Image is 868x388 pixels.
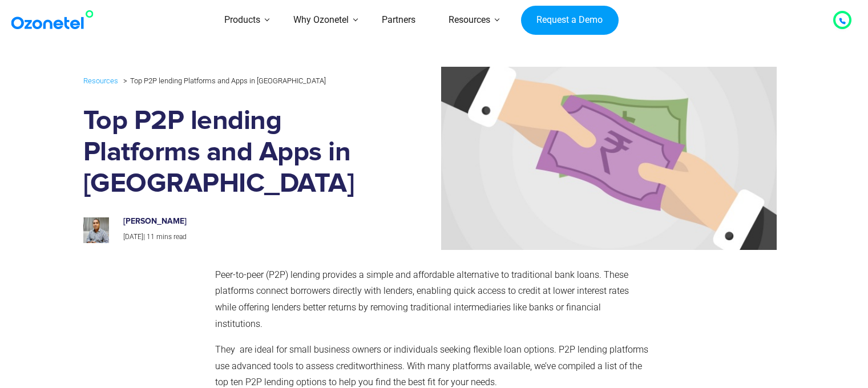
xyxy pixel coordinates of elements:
[83,217,109,243] img: prashanth-kancherla_avatar-200x200.jpeg
[123,231,364,244] p: |
[521,6,619,35] a: Request a Demo
[120,74,326,88] li: Top P2P lending Platforms and Apps in [GEOGRAPHIC_DATA]
[215,269,629,329] span: Peer-to-peer (P2P) lending provides a simple and affordable alternative to traditional bank loans...
[123,217,364,227] h6: [PERSON_NAME]
[156,233,187,241] span: mins read
[123,233,143,241] span: [DATE]
[384,67,777,249] img: peer-to-peer lending platforms
[83,106,376,200] h1: Top P2P lending Platforms and Apps in [GEOGRAPHIC_DATA]
[215,344,648,388] span: They are ideal for small business owners or individuals seeking flexible loan options. P2P lendin...
[147,233,155,241] span: 11
[83,74,118,87] a: Resources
